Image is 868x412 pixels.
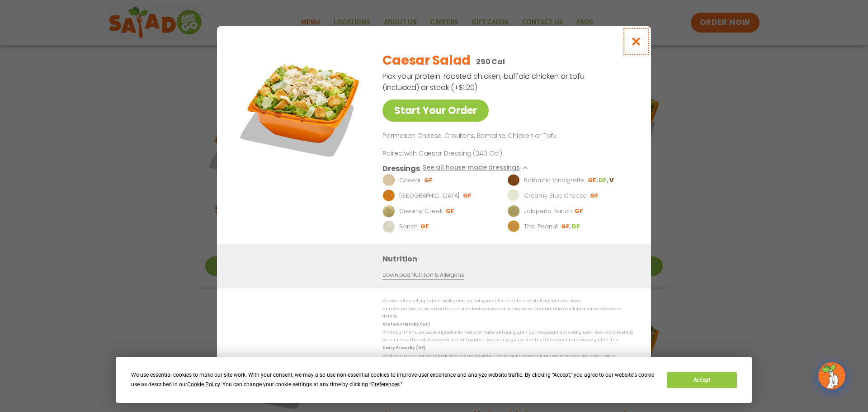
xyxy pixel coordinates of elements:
li: GF [463,191,472,199]
p: Caesar [399,175,421,185]
img: Dressing preview image for Thai Peanut [507,220,520,232]
p: Parmesan Cheese, Croutons, Romaine, Chicken or Tofu [382,131,629,142]
strong: Dairy Friendly (DF) [382,345,425,350]
li: GF [446,207,455,215]
div: We use essential cookies to make our site work. With your consent, we may also use non-essential ... [131,370,656,389]
img: Dressing preview image for Creamy Blue Cheese [507,189,520,202]
li: GF [588,176,599,184]
button: Close modal [622,26,651,57]
img: Dressing preview image for Caesar [382,174,395,186]
img: Dressing preview image for BBQ Ranch [382,189,395,202]
span: Cookie Policy [187,381,220,388]
p: Creamy Blue Cheese [524,191,587,200]
span: Preferences [371,381,400,388]
img: Dressing preview image for Creamy Greek [382,204,395,217]
p: 290 Cal [476,56,505,67]
a: Start Your Order [382,99,489,122]
img: Featured product photo for Caesar Salad [237,44,364,171]
p: Pick your protein: roasted chicken, buffalo chicken or tofu (included) or steak (+$1.20) [382,71,586,93]
li: DF [599,176,609,184]
p: Balsamic Vinaigrette [524,175,585,185]
p: Ranch [399,222,418,231]
div: Cookie Consent Prompt [116,357,752,403]
p: Nutrition information is based on our standard recipes and portion sizes. Click Nutrition & Aller... [382,306,633,320]
a: Download Nutrition & Allergens [382,270,464,279]
li: GF [424,176,434,184]
li: GF [561,222,572,230]
p: Jalapeño Ranch [524,206,572,215]
li: V [609,176,614,184]
li: GF [590,191,599,199]
img: Dressing preview image for Ranch [382,220,395,232]
p: While our menu includes foods that are made without dairy, our restaurants are not dairy free. We... [382,353,633,367]
img: Dressing preview image for Balsamic Vinaigrette [507,174,520,186]
li: DF [572,222,581,230]
strong: Gluten Friendly (GF) [382,322,429,327]
h3: Dressings [382,162,420,174]
p: Thai Peanut [524,222,558,231]
h3: Nutrition [382,253,637,264]
li: GF [420,222,430,230]
p: Creamy Greek [399,206,443,215]
button: Accept [667,372,736,388]
p: [GEOGRAPHIC_DATA] [399,191,460,200]
button: See all house made dressings [423,162,533,174]
p: Paired with Caesar Dressing (340 Cal) [382,148,550,158]
li: GF [575,207,584,215]
h2: Caesar Salad [382,51,471,70]
p: We are not an allergen free facility and cannot guarantee the absence of allergens in our foods. [382,298,633,304]
img: Dressing preview image for Jalapeño Ranch [507,204,520,217]
p: While our menu includes ingredients that are made without gluten, our restaurants are not gluten ... [382,329,633,343]
img: wpChatIcon [819,363,844,388]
